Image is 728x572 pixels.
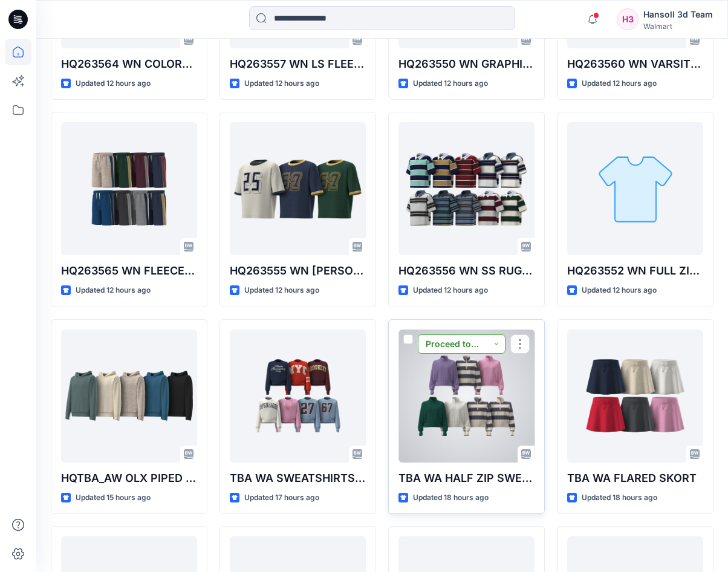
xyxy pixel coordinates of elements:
[582,284,657,297] p: Updated 12 hours ago
[567,56,703,73] p: HQ263560 WN VARSITY QUARTER ZIP HOODIE
[61,56,197,73] p: HQ263564 WN COLORBLOCK QUARTER ZIP
[398,122,535,255] a: HQ263556 WN SS RUGBY POLO
[76,492,151,504] p: Updated 15 hours ago
[244,284,319,297] p: Updated 12 hours ago
[413,77,488,90] p: Updated 12 hours ago
[567,122,703,255] a: HQ263552 WN FULL ZIP FLEECE HOODIE
[61,262,197,279] p: HQ263565 WN FLEECE VARSITY SHORT
[398,330,535,463] a: TBA WA HALF ZIP SWEATSHIRT
[398,262,535,279] p: HQ263556 WN SS RUGBY POLO
[398,470,535,487] p: TBA WA HALF ZIP SWEATSHIRT
[230,262,366,279] p: HQ263555 WN [PERSON_NAME] TEE
[244,77,319,90] p: Updated 12 hours ago
[230,470,366,487] p: TBA WA SWEATSHIRTS_OPT
[413,284,488,297] p: Updated 12 hours ago
[413,492,489,504] p: Updated 18 hours ago
[567,262,703,279] p: HQ263552 WN FULL ZIP FLEECE HOODIE
[61,122,197,255] a: HQ263565 WN FLEECE VARSITY SHORT
[230,330,366,463] a: TBA WA SWEATSHIRTS_OPT
[617,8,639,30] div: H3
[61,470,197,487] p: HQTBA_AW OLX PIPED FLEECE TOP
[643,7,713,22] div: Hansoll 3d Team
[398,56,535,73] p: HQ263550 WN GRAPHIC COLORBLOCK HOODIE
[582,77,657,90] p: Updated 12 hours ago
[61,330,197,463] a: HQTBA_AW OLX PIPED FLEECE TOP
[567,470,703,487] p: TBA WA FLARED SKORT
[230,122,366,255] a: HQ263555 WN SS RINGER TEE
[230,56,366,73] p: HQ263557 WN LS FLEECE RUGBY POLO
[244,492,319,504] p: Updated 17 hours ago
[643,22,713,31] div: Walmart
[76,284,151,297] p: Updated 12 hours ago
[567,330,703,463] a: TBA WA FLARED SKORT
[582,492,657,504] p: Updated 18 hours ago
[76,77,151,90] p: Updated 12 hours ago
